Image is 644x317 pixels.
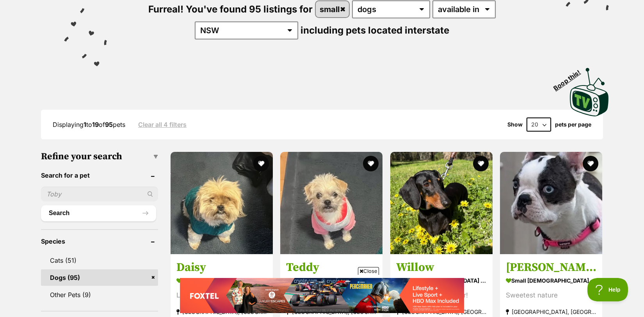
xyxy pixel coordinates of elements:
[41,172,158,179] header: Search for a pet
[41,287,158,303] a: Other Pets (9)
[473,156,489,171] button: favourite
[176,290,267,301] div: Looking for love
[506,306,596,317] strong: [GEOGRAPHIC_DATA], [GEOGRAPHIC_DATA]
[138,121,187,128] a: Clear all 4 filters
[552,64,588,92] span: Boop this!
[41,238,158,245] header: Species
[92,121,99,128] strong: 19
[506,275,596,286] strong: small [DEMOGRAPHIC_DATA] Dog
[570,61,609,118] a: Boop this!
[390,152,493,254] img: Willow - Dachshund Dog
[41,205,156,221] button: Search
[176,260,267,275] h3: Daisy
[280,152,382,254] img: Teddy - Shih Tzu x Poodle Miniature Dog
[41,252,158,269] a: Cats (51)
[506,260,596,275] h3: [PERSON_NAME]
[396,260,487,275] h3: Willow
[148,4,313,15] span: Furreal! You've found 95 listings for
[506,290,596,301] div: Sweetest nature
[396,306,487,317] strong: [GEOGRAPHIC_DATA], [GEOGRAPHIC_DATA]
[583,156,598,171] button: favourite
[358,267,379,275] span: Close
[253,156,269,171] button: favourite
[176,275,267,286] strong: small [DEMOGRAPHIC_DATA] Dog
[316,1,349,17] a: small
[180,278,464,313] iframe: Advertisement
[363,156,379,171] button: favourite
[507,121,523,128] span: Show
[555,121,591,128] label: pets per page
[176,306,267,317] strong: [GEOGRAPHIC_DATA], [GEOGRAPHIC_DATA]
[53,121,125,128] span: Displaying to of pets
[587,278,628,301] iframe: Help Scout Beacon - Open
[286,260,377,275] h3: Teddy
[41,151,158,162] h3: Refine your search
[105,121,113,128] strong: 95
[171,152,273,254] img: Daisy - Shih Tzu x Poodle Miniature Dog
[396,290,487,301] div: The sweetest lowrider!
[500,152,602,254] img: Portia - Boston Terrier x French Bulldog
[301,25,449,36] span: including pets located interstate
[41,269,158,286] a: Dogs (95)
[570,68,609,116] img: PetRescue TV logo
[84,121,86,128] strong: 1
[41,187,158,201] input: Toby
[396,275,487,286] strong: small [DEMOGRAPHIC_DATA] Dog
